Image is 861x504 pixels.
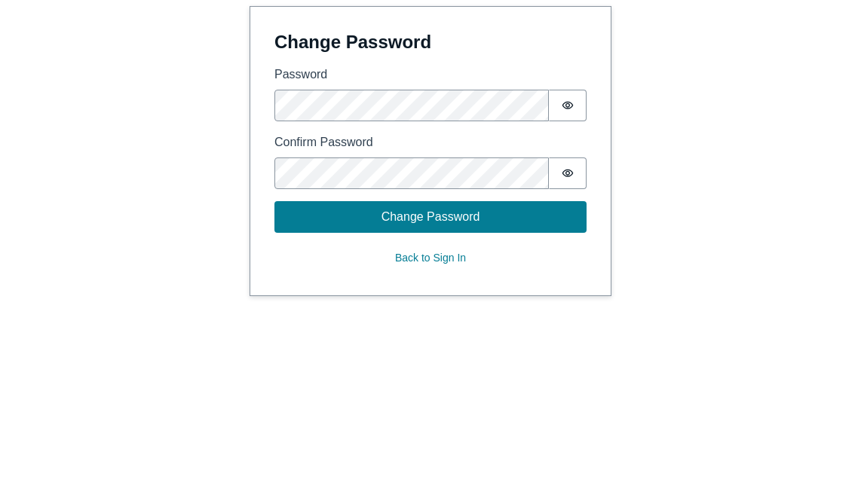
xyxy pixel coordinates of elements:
[274,245,587,271] button: Back to Sign In
[274,31,587,53] h4: Change Password
[549,157,587,189] button: Show password
[274,201,587,233] button: Change Password
[274,133,587,151] label: Confirm Password
[549,90,587,121] button: Show password
[274,66,587,84] label: Password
